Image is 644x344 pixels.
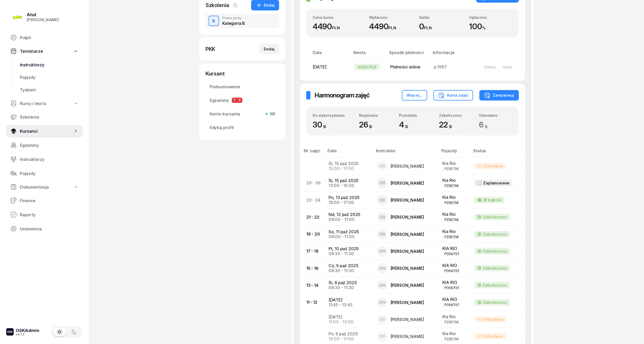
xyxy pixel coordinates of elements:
[444,166,459,171] div: PZ6E706
[379,181,385,185] span: DB
[449,123,453,129] small: g.
[16,333,39,336] div: v4.1.2
[210,84,275,89] span: Podsumowanie
[329,166,369,171] div: 15:00 - 17:00
[206,94,279,107] a: EgzaminyTP
[6,223,83,235] a: Ustawienia
[442,229,466,234] div: Kia Rio
[475,316,506,323] div: Odwołane
[483,283,507,288] div: Zakończono
[329,336,369,341] div: 15:00 - 17:00
[313,64,326,69] span: [DATE]
[20,226,78,231] span: Ustawienia
[419,15,463,20] div: Saldo
[206,14,279,28] button: BPrawo jazdyKategoria B
[6,125,83,137] a: Kursanci
[259,44,279,54] button: Dodaj
[379,215,385,219] span: DB
[391,266,424,270] div: [PERSON_NAME]
[438,148,470,158] th: Pojazdy
[6,328,14,336] img: logo-xs-dark@2x.png
[237,98,242,103] span: P
[222,16,245,20] div: Prawo jazdy
[399,113,432,118] div: Pozostało
[354,64,380,70] div: 4490 PLN
[379,283,386,288] span: AN
[300,226,324,243] td: 19 - 20
[300,174,324,191] td: 25 - 26
[324,311,373,328] td: [DATE]
[475,333,506,340] div: Odwołane
[6,139,83,151] a: Egzaminy
[324,148,373,158] th: Data
[324,260,373,277] td: Cz, 9 paź 2025
[324,277,373,294] td: Śr, 8 paź 2025
[350,50,386,60] th: Kwota
[442,212,466,217] div: Kia Rio
[359,120,375,129] span: 26
[232,98,237,103] span: T
[27,18,59,22] div: [PERSON_NAME]
[300,294,324,311] td: 11 - 12
[379,232,385,236] span: DB
[324,243,373,260] td: Pt, 10 paź 2025
[256,2,274,8] div: Dodaj
[20,129,73,134] span: Kursanci
[444,183,459,188] div: PZ6E706
[483,249,507,254] div: Zakończono
[300,192,324,209] td: 23 - 24
[300,260,324,277] td: 15 - 16
[264,46,274,52] div: Dodaj
[379,198,385,202] span: DB
[444,235,459,239] div: PZ6E706
[206,121,279,134] a: Edytuj profil
[329,183,369,188] div: 13:00 - 15:00
[210,112,275,116] span: Konto kursanta
[323,123,327,129] small: g.
[391,334,424,339] div: [PERSON_NAME]
[442,246,466,251] div: KIA RIO
[444,252,459,256] div: PO9AY01
[20,212,78,217] span: Raporty
[402,90,427,101] button: Więcej...
[469,15,513,20] div: Opłacono
[481,63,500,71] button: Edytuj
[329,302,369,307] div: 11:45 - 13:45
[469,22,513,31] div: 100
[6,194,83,207] a: Finanse
[6,167,83,180] a: Pojazdy
[438,92,469,98] div: Karta zajęć
[479,120,491,129] span: 6
[329,268,369,273] div: 09:30 - 11:30
[210,98,275,103] span: Egzaminy
[386,50,430,60] th: Sposób płatności
[430,50,477,60] th: Informacje
[482,25,486,30] small: %
[434,90,473,101] button: Karta zajęć
[470,148,525,158] th: Status
[391,232,424,236] div: [PERSON_NAME]
[444,217,459,222] div: PZ6E706
[391,283,424,287] div: [PERSON_NAME]
[483,300,507,305] div: Zakończono
[300,148,324,158] th: Nr zajęć
[442,297,466,302] div: KIA RIO
[407,92,423,98] div: Więcej...
[442,280,466,285] div: KIA RIO
[16,59,83,71] a: Instruktorzy
[391,181,424,185] div: [PERSON_NAME]
[27,13,59,17] div: Atut
[268,112,275,116] span: Wł
[442,314,466,319] div: Kia Rio
[391,317,424,322] div: [PERSON_NAME]
[20,171,78,176] span: Pojazdy
[444,302,459,307] div: PO9AY01
[479,90,519,101] button: Zarezerwuj
[442,331,466,336] div: Kia Rio
[379,249,386,253] span: AN
[483,266,507,271] div: Zakończono
[6,208,83,221] a: Raporty
[379,317,385,322] span: DB
[442,195,466,200] div: Kia Rio
[483,232,507,237] div: Zakończono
